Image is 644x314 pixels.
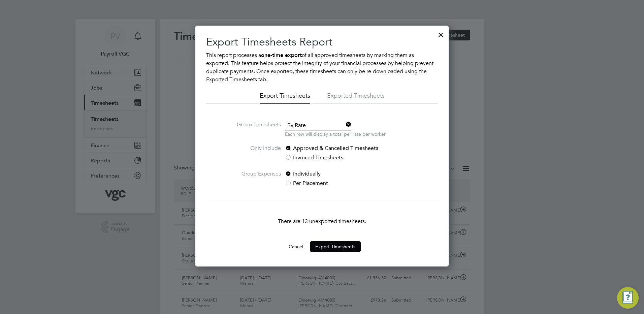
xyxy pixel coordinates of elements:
[230,121,281,136] label: Group Timesheets
[285,121,351,131] span: By Rate
[283,241,309,252] button: Cancel
[230,170,281,187] label: Group Expenses
[310,241,361,252] button: Export Timesheets
[327,92,385,104] li: Exported Timesheets
[285,179,398,187] label: Per Placement
[285,144,398,152] label: Approved & Cancelled Timesheets
[261,52,302,58] b: one-time export
[285,170,398,178] label: Individually
[260,92,310,104] li: Export Timesheets
[230,144,281,162] label: Only Include
[617,287,639,309] button: Engage Resource Center
[206,51,438,84] p: This report processes a of all approved timesheets by marking them as exported. This feature help...
[285,131,386,137] p: Each row will display a total per rate per worker
[206,35,438,49] h2: Export Timesheets Report
[206,217,438,225] p: There are 13 unexported timesheets.
[285,154,398,162] label: Invoiced Timesheets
